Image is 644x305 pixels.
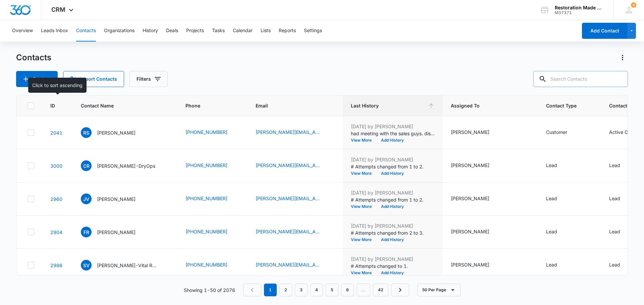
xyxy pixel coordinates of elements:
p: Showing 1-50 of 2076 [184,287,235,294]
button: Import Contacts [63,71,124,87]
button: History [143,20,158,42]
div: Contact Status - Lead - Select to Edit Field [609,195,632,203]
span: RS [81,127,92,138]
div: Phone - (813) 733-1800 - Select to Edit Field [185,162,239,170]
a: Navigate to contact details page for Felipe Rodriguez [50,229,62,235]
p: [DATE] by [PERSON_NAME] [351,222,435,229]
button: View More [351,238,376,242]
p: # Attempts changed from 2 to 3. [351,229,435,236]
div: Click to sort ascending [28,78,87,93]
a: [PHONE_NUMBER] [185,261,227,268]
button: Deals [166,20,178,42]
div: Email - joe@rochestermold.com - Select to Edit Field [256,195,335,203]
span: JV [81,194,92,204]
div: Email - f.rodriguez@rivussr.com - Select to Edit Field [256,228,335,236]
div: Lead [609,261,620,268]
div: Contact Type - Lead - Select to Edit Field [546,162,569,170]
div: [PERSON_NAME] [451,195,489,202]
a: [PERSON_NAME][EMAIL_ADDRESS][DOMAIN_NAME] [256,261,323,268]
div: [PERSON_NAME] [451,261,489,268]
div: Contact Status - Lead - Select to Edit Field [609,261,632,269]
div: Lead [546,261,557,268]
button: Add History [376,238,409,242]
span: CR [81,160,92,171]
a: Page 2 [279,284,292,296]
div: [PERSON_NAME] [451,129,489,136]
p: [DATE] by [PERSON_NAME] [351,189,435,196]
span: FR [81,227,92,237]
button: Calendar [233,20,253,42]
div: Assigned To - Nate Cisney - Select to Edit Field [451,228,501,236]
button: Add History [376,171,409,175]
div: Assigned To - Nate Cisney - Select to Edit Field [451,261,501,269]
div: [PERSON_NAME] [451,228,489,235]
a: [PERSON_NAME][EMAIL_ADDRESS][DOMAIN_NAME] [256,162,323,169]
button: Projects [186,20,204,42]
div: Contact Name - Sal Vitale-Vital Restoration - Select to Edit Field [81,260,169,271]
button: View More [351,138,376,142]
nav: Pagination [243,284,409,296]
div: Contact Type - Lead - Select to Edit Field [546,228,569,236]
div: [PERSON_NAME] [451,162,489,169]
div: Contact Status - Lead - Select to Edit Field [609,228,632,236]
button: Add History [376,138,409,142]
span: Email [256,102,325,109]
div: Contact Type - Lead - Select to Edit Field [546,195,569,203]
button: Add Contact [16,71,58,87]
a: Navigate to contact details page for Chad Rodrigues-DryOps [50,163,62,169]
p: [DATE] by [PERSON_NAME] [351,255,435,262]
div: account name [555,5,604,10]
button: Leads Inbox [41,20,68,42]
button: Settings [304,20,322,42]
a: [PHONE_NUMBER] [185,228,227,235]
button: Actions [617,52,628,63]
p: [DATE] by [PERSON_NAME] [351,156,435,163]
a: [PHONE_NUMBER] [185,195,227,202]
a: Navigate to contact details page for Sal Vitale-Vital Restoration [50,262,62,268]
div: Contact Name - Chad Rodrigues-DryOps - Select to Edit Field [81,160,167,171]
a: [PERSON_NAME][EMAIL_ADDRESS][DOMAIN_NAME] [256,228,323,235]
div: Assigned To - Nate Cisney - Select to Edit Field [451,162,501,170]
div: Contact Name - Joseph Verdura - Select to Edit Field [81,194,148,204]
p: [PERSON_NAME]-DryOps [97,162,155,169]
a: Page 6 [341,284,354,296]
div: Lead [546,195,557,202]
a: Page 42 [373,284,388,296]
div: Email - chad@dryops.com - Select to Edit Field [256,162,335,170]
div: Phone - (813) 777-1395 - Select to Edit Field [185,228,239,236]
span: CRM [51,6,65,13]
button: Overview [12,20,33,42]
div: Lead [609,162,620,169]
h1: Contacts [16,53,51,63]
span: Contact Name [81,102,160,109]
button: View More [351,205,376,209]
button: Lists [261,20,271,42]
div: Contact Name - Felipe Rodriguez - Select to Edit Field [81,227,148,237]
span: Contact Type [546,102,583,109]
div: Lead [609,195,620,202]
div: Email - sal@vitalrestoration.com - Select to Edit Field [256,261,335,269]
a: [PHONE_NUMBER] [185,129,227,136]
button: Filters [129,71,167,87]
p: [PERSON_NAME]-Vital Restoration [97,262,157,269]
button: View More [351,271,376,275]
a: Page 5 [326,284,338,296]
a: [PERSON_NAME][EMAIL_ADDRESS][DOMAIN_NAME] [256,129,323,136]
button: Add History [376,205,409,209]
button: Contacts [76,20,96,42]
p: [PERSON_NAME] [97,229,136,236]
em: 1 [264,284,277,296]
a: Navigate to contact details page for Ryan Scharman [50,130,62,136]
p: # Attempts changed to 1. [351,262,435,270]
button: View More [351,171,376,175]
div: Customer [546,129,567,136]
div: Phone - (650) 333-4008 - Select to Edit Field [185,261,239,269]
div: Assigned To - Nate Cisney - Select to Edit Field [451,129,501,137]
a: [PHONE_NUMBER] [185,162,227,169]
a: Navigate to contact details page for Joseph Verdura [50,196,62,202]
span: Last History [351,102,425,109]
p: # Attempts changed from 1 to 2. [351,196,435,203]
button: Reports [279,20,296,42]
span: SV [81,260,92,271]
div: Email - ryan@westerndisastercleanup.com - Select to Edit Field [256,129,335,137]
